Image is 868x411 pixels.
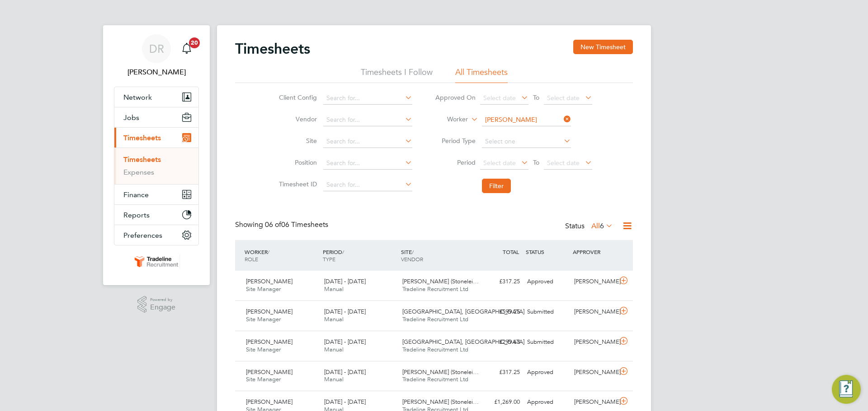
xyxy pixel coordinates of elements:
li: Timesheets I Follow [361,67,433,83]
div: Approved [524,274,571,289]
div: Submitted [524,305,571,319]
span: Select date [483,94,516,102]
span: [PERSON_NAME] (Stonelei… [402,368,479,376]
button: Network [114,87,198,107]
input: Search for... [482,114,571,126]
span: Finance [123,190,149,199]
span: Manual [324,375,344,383]
span: Site Manager [246,346,281,353]
div: Approved [524,395,571,410]
input: Search for... [323,135,412,148]
span: ROLE [245,255,258,263]
span: Site Manager [246,285,281,293]
div: SITE [399,244,477,267]
label: Timesheet ID [276,180,317,188]
div: STATUS [524,244,571,260]
label: Period Type [435,137,476,145]
span: Tradeline Recruitment Ltd [402,285,468,293]
span: 20 [189,37,200,48]
button: Filter [482,179,511,193]
button: Timesheets [114,128,198,148]
div: [PERSON_NAME] [571,274,618,289]
div: Timesheets [114,148,198,184]
div: WORKER [242,244,321,267]
input: Select one [482,135,571,148]
span: / [412,248,414,255]
span: / [342,248,344,255]
span: Site Manager [246,315,281,323]
label: Period [435,158,476,166]
span: TYPE [323,255,335,263]
div: £599.25 [476,305,524,319]
button: Preferences [114,225,198,245]
span: Select date [547,94,580,102]
input: Search for... [323,92,412,105]
span: DR [149,43,164,55]
span: 6 [600,222,604,231]
div: Showing [235,220,330,230]
span: Tradeline Recruitment Ltd [402,346,468,353]
span: / [268,248,269,255]
button: Reports [114,205,198,225]
label: Site [276,137,317,145]
img: tradelinerecruitment-logo-retina.png [133,254,180,269]
button: Finance [114,185,198,204]
span: [DATE] - [DATE] [324,338,366,346]
span: Select date [547,159,580,167]
div: £1,269.00 [476,395,524,410]
span: [PERSON_NAME] [246,398,292,406]
a: 20 [178,34,196,63]
span: Site Manager [246,375,281,383]
button: Jobs [114,107,198,127]
span: Tradeline Recruitment Ltd [402,375,468,383]
span: Tradeline Recruitment Ltd [402,315,468,323]
span: Manual [324,315,344,323]
div: Status [565,220,615,233]
span: [DATE] - [DATE] [324,277,366,285]
span: [DATE] - [DATE] [324,398,366,406]
span: Manual [324,285,344,293]
label: Approved On [435,93,476,102]
label: Vendor [276,115,317,123]
li: All Timesheets [455,67,508,83]
label: Worker [427,115,468,124]
span: Demi Richens [114,67,199,78]
span: Network [123,93,152,102]
span: [PERSON_NAME] (Stonelei… [402,277,479,285]
button: New Timesheet [573,40,633,54]
span: [PERSON_NAME] [246,368,292,376]
span: Select date [483,159,516,167]
a: Timesheets [123,155,161,164]
span: [GEOGRAPHIC_DATA], [GEOGRAPHIC_DATA] [402,338,524,346]
div: PERIOD [321,244,399,267]
button: Engage Resource Center [832,375,861,404]
div: [PERSON_NAME] [571,305,618,319]
div: Approved [524,365,571,380]
h2: Timesheets [235,40,310,58]
span: [DATE] - [DATE] [324,308,366,315]
input: Search for... [323,179,412,191]
span: Timesheets [123,134,161,142]
span: To [530,157,542,168]
div: £299.63 [476,335,524,350]
span: Reports [123,211,150,219]
div: APPROVER [571,244,618,260]
div: Submitted [524,335,571,350]
span: Engage [150,304,175,311]
span: TOTAL [503,248,519,255]
div: £317.25 [476,274,524,289]
div: [PERSON_NAME] [571,395,618,410]
label: Client Config [276,93,317,102]
a: DR[PERSON_NAME] [114,34,199,78]
span: [PERSON_NAME] (Stonelei… [402,398,479,406]
label: All [591,222,613,231]
span: [GEOGRAPHIC_DATA], [GEOGRAPHIC_DATA] [402,308,524,315]
nav: Main navigation [103,25,210,285]
div: [PERSON_NAME] [571,365,618,380]
span: Powered by [150,296,175,304]
span: To [530,92,542,103]
span: Manual [324,346,344,353]
span: [PERSON_NAME] [246,277,292,285]
a: Powered byEngage [137,296,176,313]
a: Go to home page [114,254,199,269]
